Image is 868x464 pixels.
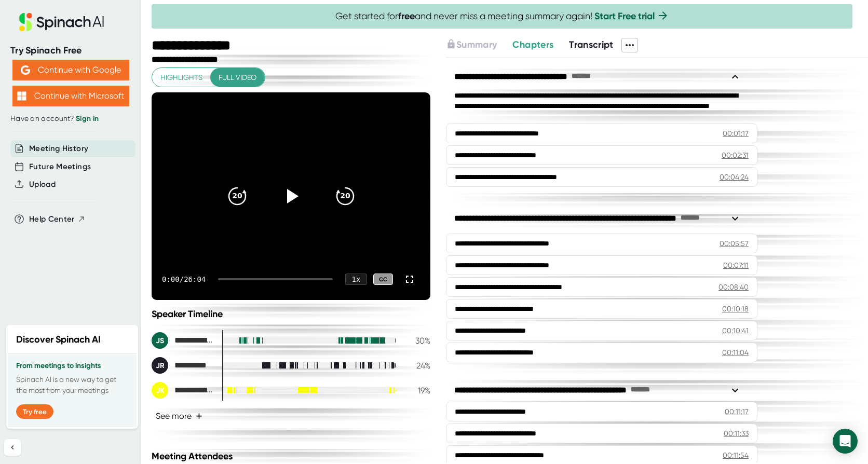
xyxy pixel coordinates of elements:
span: + [196,412,202,420]
button: Transcript [569,38,614,52]
div: 00:08:40 [718,282,749,292]
div: Meeting Attendees [152,451,433,462]
button: Meeting History [29,143,88,155]
h3: From meetings to insights [16,362,128,370]
button: Help Center [29,213,86,225]
button: Continue with Google [12,60,129,80]
button: Upload [29,179,56,190]
div: JR [152,357,168,374]
div: 00:11:17 [725,406,749,417]
button: Highlights [152,68,211,87]
a: Sign in [76,114,99,123]
div: Javier Salazar [152,332,214,349]
span: Help Center [29,213,75,225]
div: 1 x [345,274,367,285]
div: Try Spinach Free [10,45,131,57]
div: 00:11:54 [723,450,749,460]
div: 19 % [404,386,430,395]
button: Future Meetings [29,161,91,173]
div: 00:10:41 [722,325,749,336]
div: 24 % [404,361,430,371]
div: 0:00 / 26:04 [162,275,206,283]
div: Open Intercom Messenger [833,429,858,454]
div: JS [152,332,168,349]
span: Full video [219,71,256,84]
div: 00:04:24 [720,172,749,182]
div: Have an account? [10,114,131,124]
div: 00:02:31 [722,150,749,160]
b: free [398,10,415,22]
div: CC [373,274,393,285]
div: JK [152,382,168,399]
div: 00:11:04 [722,347,749,358]
button: Full video [210,68,265,87]
div: 00:10:18 [722,304,749,314]
button: Chapters [512,38,553,52]
div: Speaker Timeline [152,308,430,320]
div: 00:11:33 [724,428,749,439]
div: 00:05:57 [720,238,749,249]
button: Summary [446,38,497,52]
a: Start Free trial [594,10,655,22]
span: Summary [456,39,497,50]
div: Upgrade to access [446,38,512,52]
p: Spinach AI is a new way to get the most from your meetings [16,374,128,396]
button: See more+ [152,407,207,425]
div: 00:07:11 [723,260,749,270]
button: Try free [16,404,53,419]
span: Chapters [512,39,553,50]
div: 00:01:17 [723,128,749,139]
span: Highlights [160,71,202,84]
h2: Discover Spinach AI [16,333,101,347]
img: Aehbyd4JwY73AAAAAElFTkSuQmCC [21,65,30,75]
button: Collapse sidebar [4,439,21,456]
div: 30 % [404,336,430,346]
span: Get started for and never miss a meeting summary again! [335,10,669,22]
span: Transcript [569,39,614,50]
button: Continue with Microsoft [12,86,129,106]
